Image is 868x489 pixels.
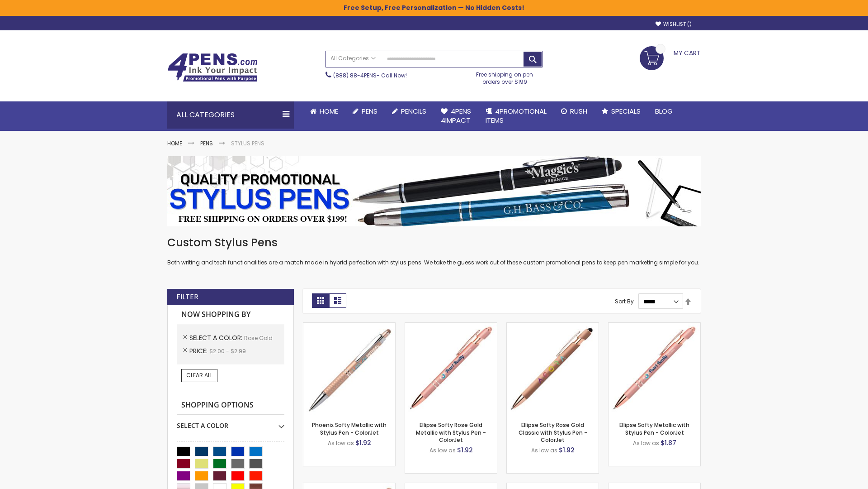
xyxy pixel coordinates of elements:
[429,446,456,454] span: As low as
[362,106,377,116] span: Pens
[554,101,594,121] a: Rush
[209,347,246,355] span: $2.00 - $2.99
[531,446,557,454] span: As low as
[385,101,434,121] a: Pencils
[177,396,284,415] strong: Shopping Options
[167,156,701,226] img: Stylus Pens
[345,101,385,121] a: Pens
[655,106,673,116] span: Blog
[405,322,497,330] a: Ellipse Softy Rose Gold Metallic with Stylus Pen - ColorJet-Rose Gold
[244,334,273,342] span: Rose Gold
[486,106,547,125] span: 4PROMOTIONAL ITEMS
[611,106,641,116] span: Specials
[355,438,371,447] span: $1.92
[303,323,395,415] img: Phoenix Softy Metallic with Stylus Pen - ColorJet-Rose gold
[303,322,395,330] a: Phoenix Softy Metallic with Stylus Pen - ColorJet-Rose gold
[333,72,377,79] a: (888) 88-4PENS
[441,106,471,125] span: 4Pens 4impact
[594,101,648,121] a: Specials
[609,322,700,330] a: Ellipse Softy Metallic with Stylus Pen - ColorJet-Rose Gold
[330,55,376,62] span: All Categories
[434,101,478,131] a: 4Pens4impact
[200,139,213,147] a: Pens
[416,421,486,443] a: Ellipse Softy Rose Gold Metallic with Stylus Pen - ColorJet
[333,72,407,79] span: - Call Now!
[457,446,473,455] span: $1.92
[186,371,212,379] span: Clear All
[320,106,338,116] span: Home
[478,101,554,131] a: 4PROMOTIONALITEMS
[660,438,676,447] span: $1.87
[507,322,599,330] a: Ellipse Softy Rose Gold Classic with Stylus Pen - ColorJet-Rose Gold
[177,415,284,430] div: Select A Color
[312,421,387,436] a: Phoenix Softy Metallic with Stylus Pen - ColorJet
[167,101,294,129] div: All Categories
[615,297,634,305] label: Sort By
[656,21,692,28] a: Wishlist
[507,323,599,415] img: Ellipse Softy Rose Gold Classic with Stylus Pen - ColorJet-Rose Gold
[189,346,209,355] span: Price
[177,305,284,324] strong: Now Shopping by
[312,293,329,308] strong: Grid
[405,323,497,415] img: Ellipse Softy Rose Gold Metallic with Stylus Pen - ColorJet-Rose Gold
[167,235,701,267] div: Both writing and tech functionalities are a match made in hybrid perfection with stylus pens. We ...
[401,106,426,116] span: Pencils
[167,53,258,82] img: 4Pens Custom Pens and Promotional Products
[326,51,380,66] a: All Categories
[231,139,264,147] strong: Stylus Pens
[570,106,587,116] span: Rush
[181,369,217,382] a: Clear All
[619,421,689,436] a: Ellipse Softy Metallic with Stylus Pen - ColorJet
[176,292,198,302] strong: Filter
[519,421,587,443] a: Ellipse Softy Rose Gold Classic with Stylus Pen - ColorJet
[559,446,575,455] span: $1.92
[609,323,700,415] img: Ellipse Softy Metallic with Stylus Pen - ColorJet-Rose Gold
[303,101,345,121] a: Home
[189,333,244,342] span: Select A Color
[167,235,701,250] h1: Custom Stylus Pens
[633,439,659,447] span: As low as
[648,101,680,121] a: Blog
[328,439,354,447] span: As low as
[467,67,543,86] div: Free shipping on pen orders over $199
[167,139,182,147] a: Home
